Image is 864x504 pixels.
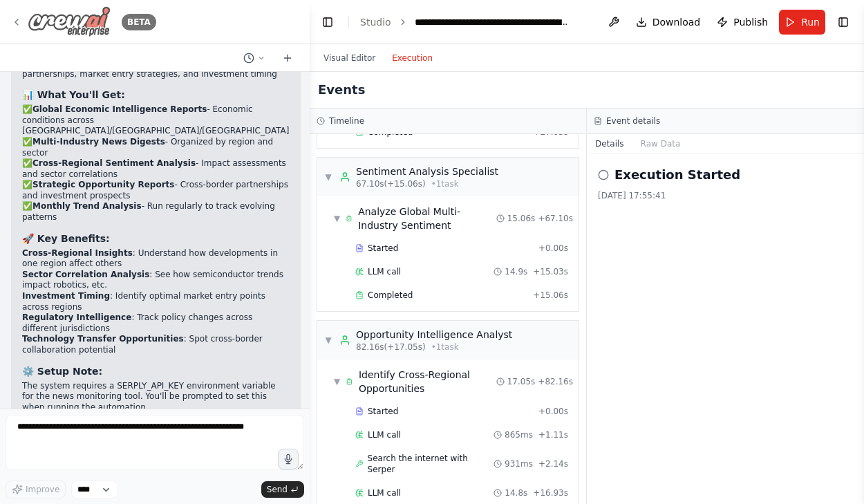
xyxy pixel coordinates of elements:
span: 931ms [505,458,533,469]
h3: Timeline [329,115,364,127]
span: 17.05s [507,376,536,387]
span: + 0.00s [538,406,568,417]
strong: Sector Correlation Analysis [22,270,149,279]
strong: Multi-Industry News Digests [32,137,165,147]
li: : See how semiconductor trends impact robotics, etc. [22,270,290,291]
span: Improve [26,484,59,495]
span: • 1 task [431,342,459,353]
button: Start a new chat [276,50,299,66]
p: ✅ - Economic conditions across [GEOGRAPHIC_DATA]/[GEOGRAPHIC_DATA]/[GEOGRAPHIC_DATA] ✅ - Organize... [22,104,290,223]
button: Click to speak your automation idea [278,449,299,469]
span: + 2.14s [538,458,568,469]
span: Publish [733,15,768,29]
button: Visual Editor [315,50,384,66]
span: ▼ [334,376,340,387]
span: Completed [368,290,413,301]
span: + 16.93s [533,487,568,498]
button: Hide left sidebar [318,12,337,32]
strong: Cross-Regional Sentiment Analysis [32,158,196,168]
span: + 82.16s [538,376,573,387]
strong: Strategic Opportunity Reports [32,180,175,189]
button: Details [587,134,632,153]
h2: Events [318,80,365,100]
strong: 🚀 Key Benefits: [22,233,110,244]
span: Download [652,15,701,29]
button: Show right sidebar [834,12,853,32]
span: + 15.03s [533,266,568,277]
span: LLM call [368,429,401,440]
strong: Regulatory Intelligence [22,312,131,322]
strong: Monthly Trend Analysis [32,201,142,211]
a: Studio [360,17,391,28]
span: 865ms [505,429,533,440]
li: : Spot cross-border collaboration potential [22,334,290,355]
strong: ⚙️ Setup Note: [22,366,102,377]
button: Execution [384,50,441,66]
span: ▼ [334,213,340,224]
span: 14.9s [505,266,527,277]
span: Started [368,406,398,417]
strong: Technology Transfer Opportunities [22,334,184,344]
li: : Identify optimal market entry points across regions [22,291,290,312]
span: + 1.11s [538,429,568,440]
nav: breadcrumb [360,15,570,29]
button: Send [261,481,304,498]
li: : Track policy changes across different jurisdictions [22,312,290,334]
span: + 67.10s [538,213,573,224]
button: Raw Data [632,134,689,153]
span: ▼ [324,335,332,346]
span: LLM call [368,266,401,277]
span: + 0.00s [538,243,568,254]
p: The system requires a SERPLY_API_KEY environment variable for the news monitoring tool. You'll be... [22,381,290,413]
h2: Execution Started [614,165,740,185]
span: Run [801,15,820,29]
button: Improve [6,480,66,498]
button: Publish [711,10,773,35]
span: 67.10s (+15.06s) [356,178,426,189]
button: Download [630,10,706,35]
button: Run [779,10,825,35]
li: : Understand how developments in one region affect others [22,248,290,270]
strong: Investment Timing [22,291,110,301]
div: Identify Cross-Regional Opportunities [359,368,496,395]
div: BETA [122,14,156,30]
span: • 1 task [431,178,459,189]
button: Switch to previous chat [238,50,271,66]
span: 82.16s (+17.05s) [356,342,426,353]
strong: Cross-Regional Insights [22,248,133,258]
span: 15.06s [507,213,536,224]
div: [DATE] 17:55:41 [598,190,853,201]
div: Opportunity Intelligence Analyst [356,328,512,342]
span: Search the internet with Serper [368,453,494,475]
span: ▼ [324,171,332,183]
span: Send [267,484,288,495]
span: 14.8s [505,487,527,498]
h3: Event details [606,115,660,127]
div: Sentiment Analysis Specialist [356,165,498,178]
strong: 📊 What You'll Get: [22,89,125,100]
div: Analyze Global Multi-Industry Sentiment [358,205,496,232]
img: Logo [28,6,111,37]
strong: Global Economic Intelligence Reports [32,104,207,114]
span: LLM call [368,487,401,498]
span: + 15.06s [533,290,568,301]
span: Started [368,243,398,254]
